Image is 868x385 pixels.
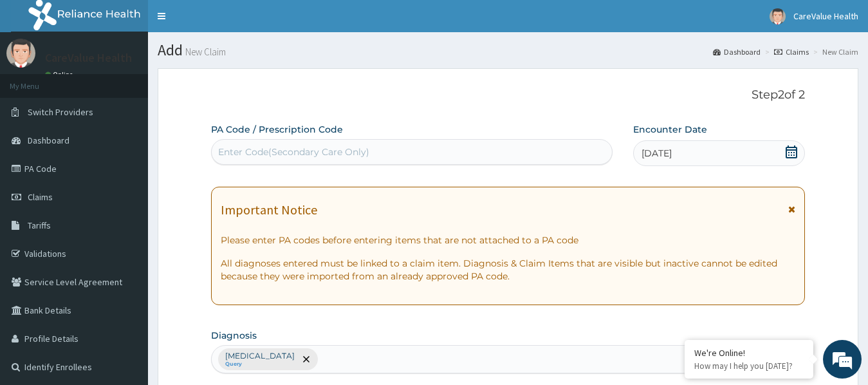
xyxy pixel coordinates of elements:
label: Encounter Date [633,123,707,136]
span: Tariffs [28,220,51,231]
div: Chat with us now [67,72,216,89]
span: Claims [28,191,53,203]
img: User Image [6,39,35,68]
span: CareValue Health [793,10,858,22]
h1: Important Notice [221,203,317,217]
span: remove selection option [300,353,312,365]
p: How may I help you today? [694,361,804,371]
small: Query [225,361,295,368]
span: Dashboard [28,135,69,146]
img: d_794563401_company_1708531726252_794563401 [24,64,52,97]
a: Online [45,70,76,79]
a: Dashboard [713,46,761,57]
a: Claims [774,46,809,57]
label: Diagnosis [211,329,257,342]
div: Minimize live chat window [211,6,242,37]
li: New Claim [810,46,858,57]
p: All diagnoses entered must be linked to a claim item. Diagnosis & Claim Items that are visible bu... [221,257,796,283]
div: Enter Code(Secondary Care Only) [218,146,369,158]
img: User Image [770,8,786,24]
span: Switch Providers [28,106,93,118]
p: Please enter PA codes before entering items that are not attached to a PA code [221,234,796,247]
p: Step 2 of 2 [211,88,806,102]
label: PA Code / Prescription Code [211,123,343,136]
small: New Claim [183,47,226,57]
span: [DATE] [642,147,672,160]
div: We're Online! [694,347,804,359]
span: We're online! [75,112,178,242]
h1: Add [158,42,858,59]
p: [MEDICAL_DATA] [225,351,295,361]
textarea: Type your message and hit 'Enter' [6,252,245,297]
p: CareValue Health [45,52,132,64]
